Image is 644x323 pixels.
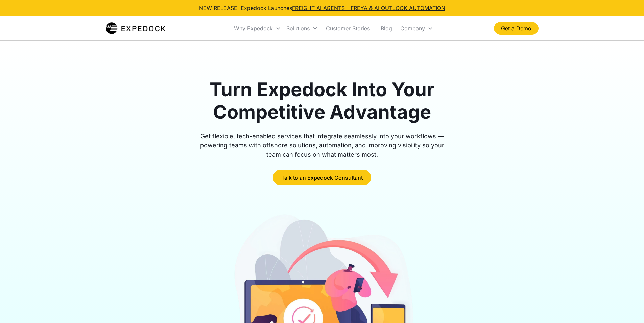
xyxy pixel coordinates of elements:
[286,25,310,32] div: Solutions
[494,22,539,35] a: Get a Demo
[106,22,166,35] a: home
[234,25,273,32] div: Why Expedock
[199,4,445,12] div: NEW RELEASE: Expedock Launches
[192,132,452,159] div: Get flexible, tech-enabled services that integrate seamlessly into your workflows — powering team...
[400,25,425,32] div: Company
[284,17,320,40] div: Solutions
[292,5,445,11] a: FREIGHT AI AGENTS - FREYA & AI OUTLOOK AUTOMATION
[375,17,398,40] a: Blog
[320,17,375,40] a: Customer Stories
[273,170,371,185] a: Talk to an Expedock Consultant
[231,17,284,40] div: Why Expedock
[106,22,166,35] img: Expedock Logo
[398,17,436,40] div: Company
[192,78,452,124] h1: Turn Expedock Into Your Competitive Advantage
